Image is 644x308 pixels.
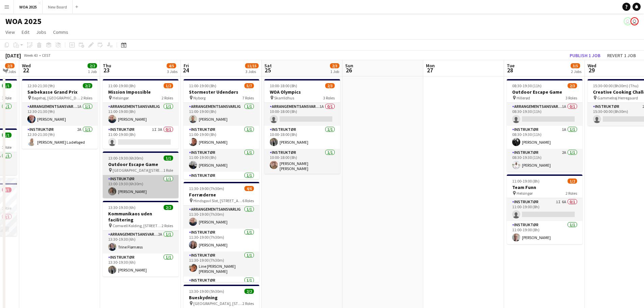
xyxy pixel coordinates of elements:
[593,83,639,88] span: 15:30-00:00 (8h30m) (Thu)
[22,29,29,35] span: Edit
[184,252,259,277] app-card-role: Instruktør1/111:30-19:00 (7h30m)Line [PERSON_NAME] [PERSON_NAME]
[36,29,46,35] span: Jobs
[512,179,540,184] span: 11:00-19:00 (8h)
[507,174,582,244] app-job-card: 11:00-19:00 (8h)1/2Team Funn Helsingør2 RolesInstruktør1I6A0/111:00-19:00 (8h) Instruktør1/111:00...
[103,231,178,254] app-card-role: Arrangementsansvarlig2A1/113:30-19:30 (6h)Trine Flørnæss
[571,69,581,74] div: 2 Jobs
[103,201,178,277] app-job-card: 13:30-19:30 (6h)2/2Kommunikaos uden facilitering Comwell Kolding, [STREET_ADDRESS]2 RolesArrangem...
[264,89,340,95] h3: WOA Olympics
[14,0,43,14] button: WOA 2025
[2,145,11,150] span: 1 Role
[264,149,340,174] app-card-role: Instruktør1/110:00-18:00 (8h)[PERSON_NAME] [PERSON_NAME]
[184,277,259,300] app-card-role: Instruktør1/1
[22,63,31,69] span: Wed
[102,66,111,74] span: 23
[189,289,224,294] span: 13:30-19:00 (5h30m)
[330,69,339,74] div: 1 Job
[22,89,98,95] h3: Sæbekasse Grand Prix
[330,63,339,68] span: 2/3
[184,206,259,229] app-card-role: Arrangementsansvarlig1/111:30-19:00 (7h30m)[PERSON_NAME]
[43,0,73,14] button: New Board
[323,95,335,100] span: 3 Roles
[162,95,173,100] span: 2 Roles
[163,168,173,173] span: 1 Role
[566,95,577,100] span: 3 Roles
[507,198,582,221] app-card-role: Instruktør1I6A0/111:00-19:00 (8h)
[184,182,259,282] app-job-card: 11:30-19:00 (7h30m)4/6Forræderne Hindsgavl Slot, [STREET_ADDRESS]6 RolesArrangementsansvarlig1/11...
[22,126,98,149] app-card-role: Instruktør2A1/112:30-21:30 (9h)[PERSON_NAME] Ladefoged
[244,83,254,88] span: 5/7
[425,66,435,74] span: 27
[624,17,632,25] app-user-avatar: Drift Drift
[184,126,259,149] app-card-role: Instruktør1/111:00-19:00 (8h)[PERSON_NAME]
[103,151,178,198] app-job-card: 13:00-19:30 (6h30m)1/1Outdoor Escape Game [GEOGRAPHIC_DATA][STREET_ADDRESS][GEOGRAPHIC_DATA]1 Rol...
[184,63,189,69] span: Fri
[103,79,178,149] app-job-card: 11:00-19:00 (8h)1/2Mission Impossible Helsingør2 RolesArrangementsansvarlig1/111:00-19:00 (8h)[PE...
[83,83,92,88] span: 2/2
[264,103,340,126] app-card-role: Arrangementsansvarlig1A0/110:00-18:00 (8h)
[3,28,18,37] a: View
[325,83,335,88] span: 2/3
[245,63,259,68] span: 11/15
[566,191,577,196] span: 2 Roles
[103,254,178,277] app-card-role: Instruktør1/113:30-19:30 (6h)[PERSON_NAME]
[22,79,98,149] app-job-card: 12:30-21:30 (9h)2/2Sæbekasse Grand Prix Bøgehøj, [GEOGRAPHIC_DATA]2 RolesArrangementsansvarlig1A1...
[5,63,15,68] span: 2/3
[567,51,603,60] button: Publish 1 job
[507,103,582,126] app-card-role: Arrangementsansvarlig1A0/108:30-19:30 (11h)
[108,205,136,210] span: 13:30-19:30 (6h)
[630,17,639,25] app-user-avatar: René Sandager
[5,69,16,74] div: 3 Jobs
[88,69,97,74] div: 1 Job
[568,179,577,184] span: 1/2
[50,28,71,37] a: Comms
[274,95,294,100] span: Skarrildhus
[184,229,259,252] app-card-role: Instruktør1/111:30-19:00 (7h30m)[PERSON_NAME]
[53,29,68,35] span: Comms
[263,66,272,74] span: 25
[184,149,259,172] app-card-role: Instruktør1/111:00-19:00 (8h)[PERSON_NAME]
[517,191,533,196] span: Helsingør
[344,66,353,74] span: 26
[19,28,32,37] a: Edit
[242,301,254,306] span: 2 Roles
[5,29,15,35] span: View
[244,186,254,191] span: 4/6
[604,51,639,60] button: Revert 1 job
[2,133,11,138] span: 1/1
[184,172,259,195] app-card-role: Instruktør1/111:00-19:00 (8h)
[184,192,259,198] h3: Forræderne
[81,95,92,100] span: 2 Roles
[193,301,242,306] span: [GEOGRAPHIC_DATA], [STREET_ADDRESS]
[184,79,259,179] app-job-card: 11:00-19:00 (8h)5/7Stormester Udendørs Nyborg7 RolesArrangementsansvarlig1/111:00-19:00 (8h)[PERS...
[162,223,173,228] span: 2 Roles
[103,161,178,167] h3: Outdoor Escape Game
[245,69,258,74] div: 3 Jobs
[571,63,580,68] span: 3/5
[164,156,173,161] span: 1/1
[88,63,97,68] span: 2/2
[587,66,596,74] span: 29
[507,149,582,172] app-card-role: Instruktør2A1/108:30-19:30 (11h)[PERSON_NAME]
[193,95,206,100] span: Nyborg
[517,95,530,100] span: Hillerød
[184,103,259,126] app-card-role: Arrangementsansvarlig1/111:00-19:00 (8h)[PERSON_NAME]
[264,79,340,174] app-job-card: 10:00-18:00 (8h)2/3WOA Olympics Skarrildhus3 RolesArrangementsansvarlig1A0/110:00-18:00 (8h) Inst...
[507,184,582,190] h3: Team Funn
[2,187,11,192] span: 0/1
[5,16,42,26] h1: WOA 2025
[242,95,254,100] span: 7 Roles
[2,95,11,100] span: 1 Role
[167,69,177,74] div: 3 Jobs
[164,83,173,88] span: 1/2
[108,156,143,161] span: 13:00-19:30 (6h30m)
[242,198,254,203] span: 6 Roles
[507,79,582,172] app-job-card: 08:30-19:30 (11h)2/3Outdoor Escape Game Hillerød3 RolesArrangementsansvarlig1A0/108:30-19:30 (11h...
[506,66,515,74] span: 28
[270,83,297,88] span: 10:00-18:00 (8h)
[103,63,111,69] span: Thu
